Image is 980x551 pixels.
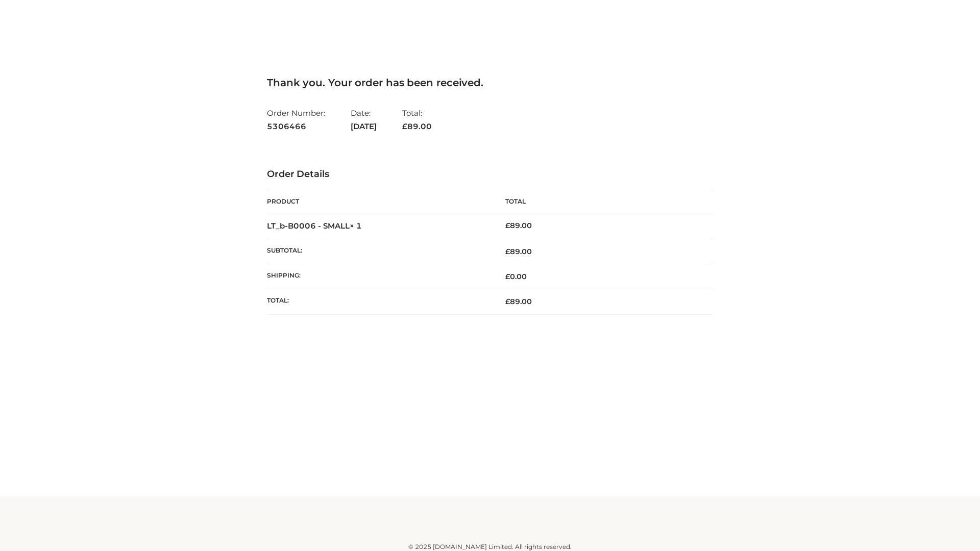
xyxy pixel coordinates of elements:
[267,264,490,289] th: Shipping:
[402,104,432,135] li: Total:
[505,272,510,281] span: £
[350,221,362,231] strong: × 1
[351,120,377,133] strong: [DATE]
[267,190,490,213] th: Product
[505,221,532,230] bdi: 89.00
[505,297,510,306] span: £
[267,77,713,89] h3: Thank you. Your order has been received.
[505,297,532,306] span: 89.00
[505,247,532,256] span: 89.00
[402,121,432,131] span: 89.00
[267,221,362,231] strong: LT_b-B0006 - SMALL
[505,221,510,230] span: £
[505,247,510,256] span: £
[402,121,407,131] span: £
[267,239,490,264] th: Subtotal:
[490,190,713,213] th: Total
[267,169,713,180] h3: Order Details
[267,104,325,135] li: Order Number:
[267,120,325,133] strong: 5306466
[505,272,527,281] bdi: 0.00
[267,289,490,314] th: Total:
[351,104,377,135] li: Date:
